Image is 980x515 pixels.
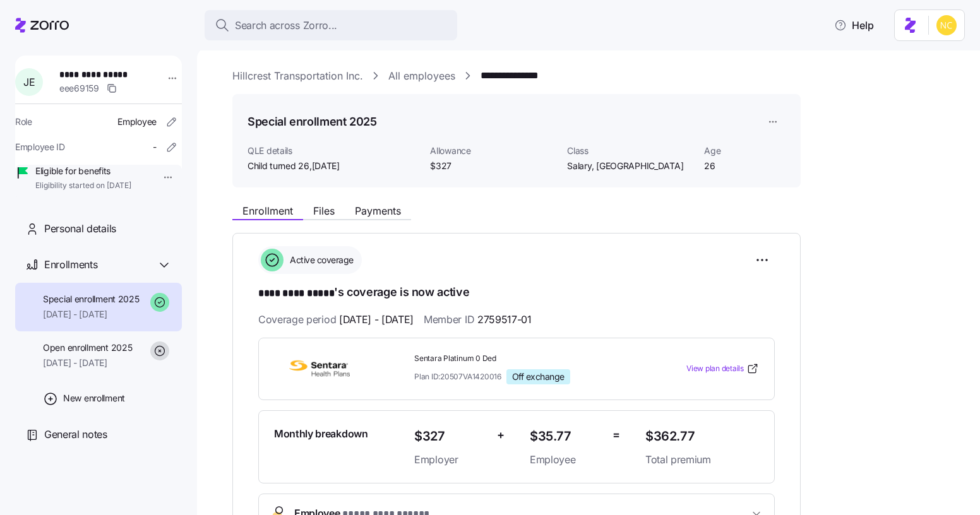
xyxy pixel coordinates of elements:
[312,160,340,172] span: [DATE]
[248,145,420,157] span: QLE details
[430,160,557,172] span: $327
[232,68,363,84] a: Hillcrest Transportation Inc.
[414,371,501,382] span: Plan ID: 20507VA1420016
[824,13,884,38] button: Help
[258,312,414,328] span: Coverage period
[153,141,157,153] span: -
[286,254,354,266] span: Active coverage
[23,77,35,87] span: J E
[258,284,775,302] h1: 's coverage is now active
[44,427,107,442] span: General notes
[686,363,744,375] span: View plan details
[44,221,116,237] span: Personal details
[35,181,131,191] span: Eligibility started on [DATE]
[339,312,414,328] span: [DATE] - [DATE]
[567,160,694,172] span: Salary, [GEOGRAPHIC_DATA]
[43,357,132,369] span: [DATE] - [DATE]
[567,145,694,157] span: Class
[704,160,786,172] span: 26
[388,68,455,84] a: All employees
[15,115,32,128] span: Role
[834,18,874,33] span: Help
[414,452,487,468] span: Employer
[612,426,620,444] span: =
[63,392,125,405] span: New enrollment
[686,362,759,375] a: View plan details
[43,293,140,305] span: Special enrollment 2025
[477,312,532,328] span: 2759517-01
[704,145,786,157] span: Age
[117,115,157,128] span: Employee
[936,15,957,35] img: e03b911e832a6112bf72643c5874f8d8
[274,426,368,442] span: Monthly breakdown
[530,452,602,468] span: Employee
[15,141,65,153] span: Employee ID
[43,308,140,321] span: [DATE] - [DATE]
[424,312,532,328] span: Member ID
[530,426,602,447] span: $35.77
[497,426,505,444] span: +
[430,145,557,157] span: Allowance
[313,206,335,216] span: Files
[645,452,759,468] span: Total premium
[242,206,293,216] span: Enrollment
[248,160,340,172] span: Child turned 26 ,
[35,165,131,177] span: Eligible for benefits
[274,354,365,383] img: Sentara Health Plans
[512,371,565,382] span: Off exchange
[59,82,99,95] span: eee69159
[414,353,635,364] span: Sentara Platinum 0 Ded
[43,341,132,354] span: Open enrollment 2025
[645,426,759,447] span: $362.77
[205,10,457,40] button: Search across Zorro...
[355,206,401,216] span: Payments
[248,114,377,129] h1: Special enrollment 2025
[44,257,97,273] span: Enrollments
[414,426,487,447] span: $327
[235,18,337,33] span: Search across Zorro...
